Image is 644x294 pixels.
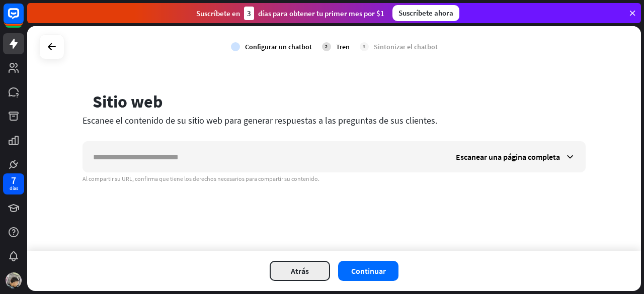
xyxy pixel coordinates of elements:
button: Continuar [338,261,398,281]
font: 2 [325,43,328,50]
font: Configurar un chatbot [245,42,312,51]
button: Atrás [270,261,330,281]
font: Escanee el contenido de su sitio web para generar respuestas a las preguntas de sus clientes. [83,115,437,126]
font: 7 [11,174,16,186]
font: 3 [247,9,251,18]
font: Sintonizar el chatbot [374,42,438,51]
font: Suscríbete ahora [398,8,453,18]
font: Escanear una página completa [456,152,560,162]
font: días para obtener tu primer mes por $1 [258,9,384,18]
font: días [10,185,18,191]
button: Abrir el widget de chat LiveChat [8,4,38,34]
font: Atrás [291,266,309,276]
font: Sitio web [93,91,163,112]
font: Tren [336,42,350,51]
font: Al compartir su URL, confirma que tiene los derechos necesarios para compartir su contenido. [83,175,319,182]
font: Suscríbete en [196,9,240,18]
a: 7 días [3,173,24,194]
font: 3 [363,43,365,50]
font: Continuar [351,266,386,276]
